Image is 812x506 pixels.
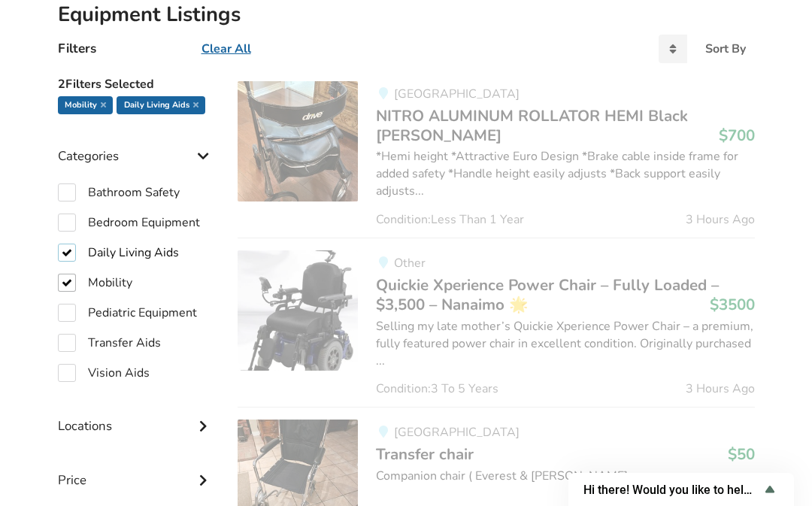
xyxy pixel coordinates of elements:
[394,255,426,271] span: Other
[201,41,251,57] u: Clear All
[583,480,779,498] button: Show survey - Hi there! Would you like to help us improve AssistList?
[710,295,755,314] h3: $3500
[58,244,179,262] label: Daily Living Aids
[686,383,755,395] span: 3 Hours Ago
[58,334,161,352] label: Transfer Aids
[58,274,132,292] label: Mobility
[376,383,498,395] span: Condition: 3 To 5 Years
[58,364,150,382] label: Vision Aids
[238,81,754,238] a: mobility-nitro aluminum rollator hemi black walker[GEOGRAPHIC_DATA]NITRO ALUMINUM ROLLATOR HEMI B...
[705,43,746,55] div: Sort By
[58,183,180,201] label: Bathroom Safety
[58,2,755,28] h2: Equipment Listings
[58,69,214,96] h5: 2 Filters Selected
[58,388,214,441] div: Locations
[238,81,358,201] img: mobility-nitro aluminum rollator hemi black walker
[376,318,754,370] div: Selling my late mother’s Quickie Xperience Power Chair – a premium, fully featured power chair in...
[719,126,755,145] h3: $700
[728,444,755,464] h3: $50
[376,468,754,485] div: Companion chair ( Everest & [PERSON_NAME]
[394,86,520,102] span: [GEOGRAPHIC_DATA]
[376,214,524,226] span: Condition: Less Than 1 Year
[376,274,719,315] span: Quickie Xperience Power Chair – Fully Loaded – $3,500 – Nanaimo 🌟
[117,96,205,114] div: Daily Living Aids
[394,424,520,441] span: [GEOGRAPHIC_DATA]
[58,304,197,322] label: Pediatric Equipment
[376,105,688,146] span: NITRO ALUMINUM ROLLATOR HEMI Black [PERSON_NAME]
[376,444,474,465] span: Transfer chair
[58,214,200,232] label: Bedroom Equipment
[583,483,761,497] span: Hi there! Would you like to help us improve AssistList?
[58,442,214,495] div: Price
[58,118,214,171] div: Categories
[238,250,358,371] img: mobility- quickie xperience power chair – fully loaded – $3,500 – nanaimo 🌟
[686,214,755,226] span: 3 Hours Ago
[238,238,754,407] a: mobility- quickie xperience power chair – fully loaded – $3,500 – nanaimo 🌟OtherQuickie Xperience...
[376,148,754,200] div: *Hemi height *Attractive Euro Design *Brake cable inside frame for added safety *Handle height ea...
[58,96,113,114] div: Mobility
[58,40,96,57] h4: Filters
